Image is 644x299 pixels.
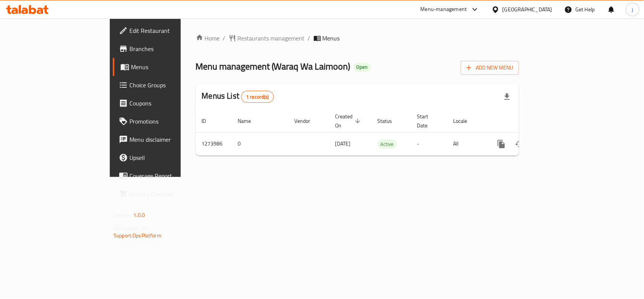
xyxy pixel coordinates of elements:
[114,223,148,233] span: Get support on:
[453,116,477,125] span: Locale
[486,110,571,133] th: Actions
[461,61,519,75] button: Add New Menu
[295,116,320,125] span: Vendor
[232,132,289,155] td: 0
[129,135,211,144] span: Menu disclaimer
[114,231,161,240] a: Support.OpsPlatform
[129,99,211,108] span: Coupons
[378,116,402,125] span: Status
[308,34,310,43] li: /
[241,91,274,103] div: Total records count
[113,76,217,94] a: Choice Groups
[492,135,510,153] button: more
[223,34,226,43] li: /
[241,93,274,101] span: 1 record(s)
[113,130,217,149] a: Menu disclaimer
[421,5,467,14] div: Menu-management
[113,112,217,130] a: Promotions
[129,153,211,162] span: Upsell
[196,34,519,43] nav: breadcrumb
[202,90,274,103] h2: Menus List
[498,88,516,106] div: Export file
[131,62,211,71] span: Menus
[129,171,211,180] span: Coverage Report
[378,140,397,149] span: Active
[113,167,217,185] a: Coverage Report
[229,34,305,43] a: Restaurants management
[113,94,217,112] a: Coupons
[114,210,132,220] span: Version:
[510,135,529,153] button: Change Status
[335,112,363,130] span: Created On
[129,81,211,90] span: Choice Groups
[196,110,571,156] table: enhanced table
[335,139,351,149] span: [DATE]
[378,139,397,149] div: Active
[467,63,513,73] span: Add New Menu
[129,189,211,198] span: Grocery Checklist
[411,132,447,155] td: -
[238,34,305,43] span: Restaurants management
[202,116,216,125] span: ID
[129,26,211,35] span: Edit Restaurant
[503,5,552,14] div: [GEOGRAPHIC_DATA]
[354,63,371,72] div: Open
[133,210,145,220] span: 1.0.0
[113,149,217,167] a: Upsell
[113,58,217,76] a: Menus
[417,112,438,130] span: Start Date
[632,5,633,14] span: j
[196,58,350,75] span: Menu management ( Waraq Wa Laimoon )
[238,116,261,125] span: Name
[113,185,217,203] a: Grocery Checklist
[354,64,371,70] span: Open
[447,132,486,155] td: All
[323,34,340,43] span: Menus
[113,40,217,58] a: Branches
[129,44,211,53] span: Branches
[129,117,211,126] span: Promotions
[113,22,217,40] a: Edit Restaurant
